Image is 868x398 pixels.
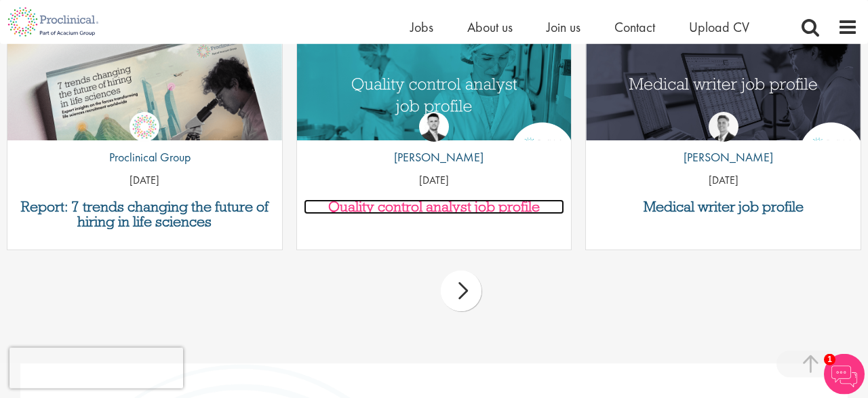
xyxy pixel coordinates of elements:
[410,18,433,36] a: Jobs
[384,112,484,173] a: Joshua Godden [PERSON_NAME]
[304,199,565,214] a: Quality control analyst job profile
[99,112,191,173] a: Proclinical Group Proclinical Group
[709,112,738,142] img: George Watson
[586,20,861,163] img: Medical writer job profile
[824,354,835,365] span: 1
[467,18,513,36] a: About us
[419,112,449,142] img: Joshua Godden
[593,199,854,214] a: Medical writer job profile
[547,18,580,36] a: Join us
[7,20,282,140] a: Link to a post
[130,112,159,142] img: Proclinical Group
[441,271,481,311] div: next
[586,20,861,140] a: Link to a post
[297,20,572,140] a: Link to a post
[99,148,191,166] p: Proclinical Group
[297,20,572,163] img: quality control analyst job profile
[586,173,861,188] p: [DATE]
[673,148,773,166] p: [PERSON_NAME]
[14,199,275,229] a: Report: 7 trends changing the future of hiring in life sciences
[614,18,655,36] a: Contact
[824,354,865,395] img: Chatbot
[673,112,773,173] a: George Watson [PERSON_NAME]
[9,348,183,389] iframe: reCAPTCHA
[689,18,749,36] a: Upload CV
[7,173,282,188] p: [DATE]
[384,148,484,166] p: [PERSON_NAME]
[297,173,572,188] p: [DATE]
